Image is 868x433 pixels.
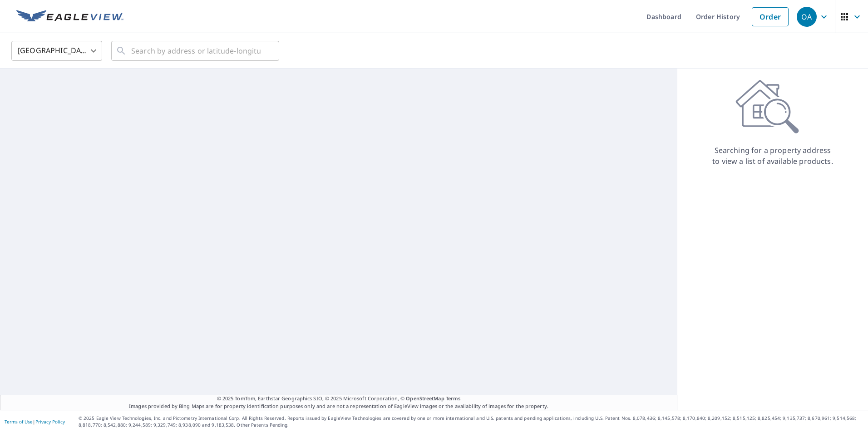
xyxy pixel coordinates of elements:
input: Search by address or latitude-longitude [131,38,261,64]
p: | [5,419,65,424]
div: OA [797,7,817,27]
p: Searching for a property address to view a list of available products. [712,145,833,167]
a: Terms of Use [5,418,33,425]
a: Privacy Policy [35,418,65,425]
p: © 2025 Eagle View Technologies, Inc. and Pictometry International Corp. All Rights Reserved. Repo... [79,415,863,428]
a: Terms [446,395,461,402]
div: [GEOGRAPHIC_DATA] [11,38,102,64]
img: EV Logo [16,10,123,24]
span: © 2025 TomTom, Earthstar Geographics SIO, © 2025 Microsoft Corporation, © [217,395,461,403]
a: Order [752,7,789,26]
a: OpenStreetMap [406,395,444,402]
